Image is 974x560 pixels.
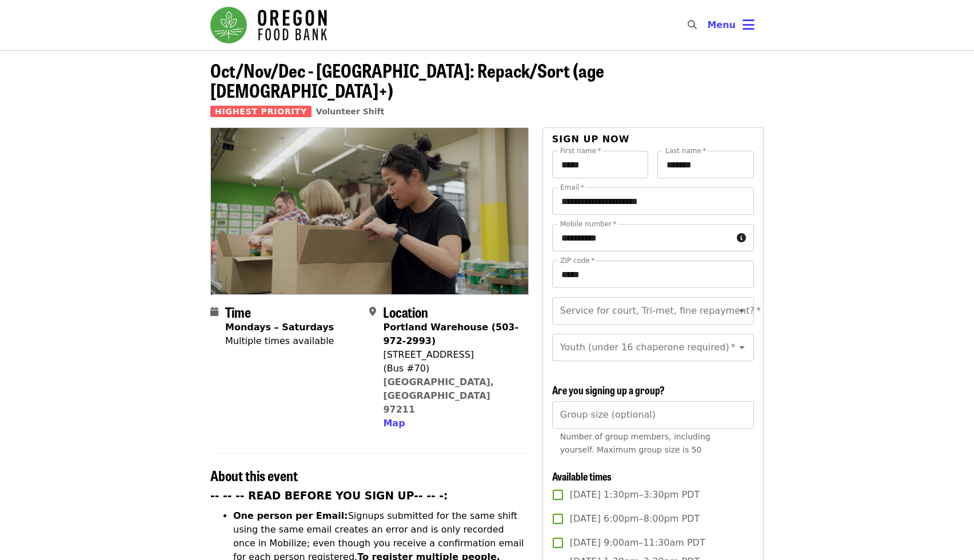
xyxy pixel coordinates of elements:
button: Open [734,303,750,319]
div: (Bus #70) [383,362,519,375]
span: Available times [552,469,612,483]
label: First name [560,147,601,154]
div: [STREET_ADDRESS] [383,348,519,362]
strong: Portland Warehouse (503-972-2993) [383,322,518,346]
label: Last name [665,147,706,154]
span: Number of group members, including yourself. Maximum group size is 50 [560,432,710,454]
strong: -- -- -- READ BEFORE YOU SIGN UP-- -- -: [210,490,448,502]
label: Email [560,184,584,191]
input: Last name [657,151,754,178]
input: ZIP code [552,261,754,288]
img: Oregon Food Bank - Home [210,7,327,43]
i: search icon [688,19,697,30]
span: [DATE] 9:00am–11:30am PDT [570,536,705,550]
a: [GEOGRAPHIC_DATA], [GEOGRAPHIC_DATA] 97211 [383,377,494,415]
i: map-marker-alt icon [369,306,376,317]
span: Map [383,418,405,429]
button: Open [734,339,750,355]
button: Map [383,417,405,430]
div: Multiple times available [225,334,334,348]
label: ZIP code [560,257,594,264]
input: Email [552,187,754,215]
span: About this event [210,465,298,485]
span: Location [383,302,428,322]
button: Toggle account menu [698,11,764,39]
strong: One person per Email: [233,510,348,521]
span: Sign up now [552,134,630,145]
span: Are you signing up a group? [552,382,665,397]
span: Menu [707,19,736,30]
input: Mobile number [552,224,732,251]
strong: Mondays – Saturdays [225,322,334,333]
input: Search [704,11,713,39]
i: circle-info icon [737,233,746,243]
i: bars icon [743,17,755,33]
span: Oct/Nov/Dec - [GEOGRAPHIC_DATA]: Repack/Sort (age [DEMOGRAPHIC_DATA]+) [210,57,604,103]
input: First name [552,151,649,178]
input: [object Object] [552,401,754,429]
span: Highest Priority [210,106,312,117]
img: Oct/Nov/Dec - Portland: Repack/Sort (age 8+) organized by Oregon Food Bank [211,128,528,294]
i: calendar icon [210,306,218,317]
label: Mobile number [560,221,616,227]
a: Volunteer Shift [316,107,385,116]
span: [DATE] 6:00pm–8:00pm PDT [570,512,700,526]
span: [DATE] 1:30pm–3:30pm PDT [570,488,700,502]
span: Time [225,302,251,322]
